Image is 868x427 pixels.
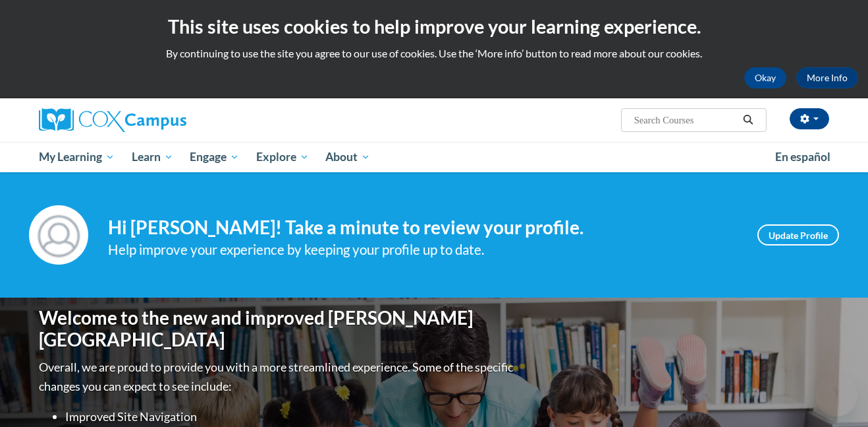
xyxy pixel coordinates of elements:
a: Update Profile [757,224,839,246]
a: My Learning [30,142,123,172]
a: Engage [181,142,248,172]
a: Learn [123,142,182,172]
button: Okay [744,67,786,88]
button: Search [738,112,758,128]
h1: Welcome to the new and improved [PERSON_NAME][GEOGRAPHIC_DATA] [39,307,516,351]
a: Explore [248,142,317,172]
a: About [317,142,379,172]
span: Engage [190,149,239,165]
iframe: Button to launch messaging window [815,374,857,416]
h2: This site uses cookies to help improve your learning experience. [10,13,858,40]
a: More Info [796,67,858,88]
span: Learn [132,149,173,165]
div: Help improve your experience by keeping your profile up to date. [108,239,738,261]
button: Account Settings [790,108,829,129]
img: Cox Campus [39,108,186,132]
a: En español [767,143,839,171]
span: My Learning [39,149,115,165]
p: By continuing to use the site you agree to our use of cookies. Use the ‘More info’ button to read... [10,46,858,61]
input: Search Courses [633,112,738,128]
a: Cox Campus [39,108,289,132]
p: Overall, we are proud to provide you with a more streamlined experience. Some of the specific cha... [39,358,516,396]
span: About [325,149,370,165]
span: En español [775,150,830,164]
img: Profile Image [29,205,88,265]
div: Main menu [19,142,849,172]
li: Improved Site Navigation [65,407,516,426]
span: Explore [256,149,309,165]
h4: Hi [PERSON_NAME]! Take a minute to review your profile. [108,216,738,239]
